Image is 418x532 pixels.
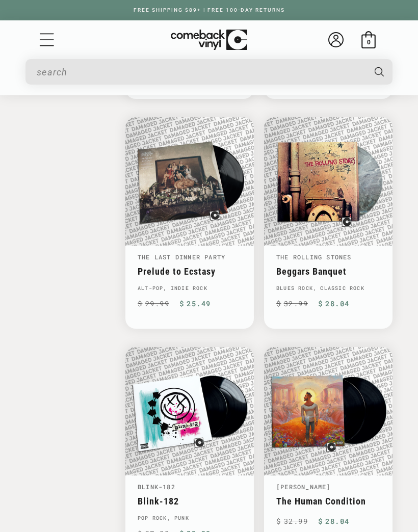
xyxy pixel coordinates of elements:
[138,253,225,261] a: The Last Dinner Party
[276,253,352,261] a: The Rolling Stones
[123,7,295,13] a: FREE SHIPPING $89+ | FREE 100-DAY RETURNS
[138,266,242,277] a: Prelude to Ecstasy
[25,59,393,85] div: Search
[276,496,380,507] a: The Human Condition
[138,496,242,507] a: Blink-182
[38,31,56,48] summary: Menu
[171,30,247,50] img: ComebackVinyl.com
[37,62,364,83] input: When autocomplete results are available use up and down arrows to review and enter to select
[276,483,331,491] a: [PERSON_NAME]
[138,483,175,491] a: Blink-182
[367,38,371,46] span: 0
[365,59,394,85] button: Search
[276,266,380,277] a: Beggars Banquet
